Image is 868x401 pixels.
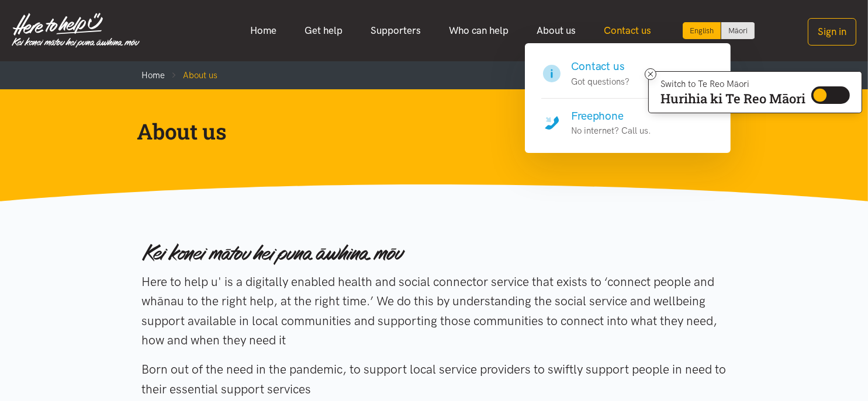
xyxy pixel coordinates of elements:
p: Hurihia ki Te Reo Māori [660,93,805,104]
p: Switch to Te Reo Māori [660,81,805,88]
div: Current language [683,22,721,39]
img: Home [12,13,140,48]
a: About us [523,18,590,43]
p: Got questions? [572,75,630,89]
h4: Freephone [572,108,652,124]
h1: About us [137,117,713,145]
p: Here to help u' is a digitally enabled health and social connector service that exists to ‘connec... [142,272,727,350]
div: Contact us [525,43,731,153]
h4: Contact us [572,58,630,75]
a: Supporters [357,18,435,43]
a: Get help [291,18,357,43]
a: Switch to Te Reo Māori [721,22,755,39]
p: Born out of the need in the pandemic, to support local service providers to swiftly support peopl... [142,360,727,399]
div: Language toggle [683,22,755,39]
a: Home [236,18,291,43]
a: Who can help [435,18,523,43]
a: Contact us [590,18,665,43]
a: Freephone No internet? Call us. [541,99,714,138]
a: Home [142,70,165,81]
a: Contact us Got questions? [541,58,714,99]
p: No internet? Call us. [572,124,652,138]
li: About us [165,68,218,82]
button: Sign in [808,18,856,46]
